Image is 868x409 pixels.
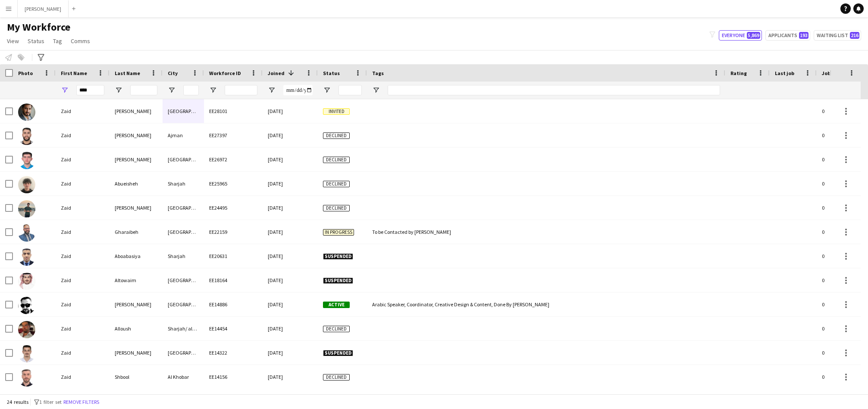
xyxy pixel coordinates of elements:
span: City [168,70,178,76]
div: [DATE] [263,317,318,340]
input: Tags Filter Input [388,85,720,95]
img: Zaid Aboabasiya [18,249,35,266]
img: Zaid Shbool [18,369,35,387]
div: [DATE] [263,172,318,195]
span: Tags [372,70,384,76]
span: Last Name [115,70,140,76]
button: Open Filter Menu [168,86,175,94]
span: My Workforce [7,21,70,34]
app-action-btn: Advanced filters [36,52,46,63]
div: [PERSON_NAME] [110,196,163,220]
div: Abueisheh [110,172,163,195]
a: View [3,35,22,47]
span: Tag [53,37,62,45]
span: Joined [268,70,285,76]
a: Comms [67,35,94,47]
span: Suspended [323,253,353,260]
div: [PERSON_NAME] [110,148,163,171]
button: Everyone5,869 [719,30,762,41]
button: Remove filters [62,397,101,407]
div: [PERSON_NAME] [110,123,163,147]
span: Declined [323,132,350,139]
input: First Name Filter Input [76,85,104,95]
span: 1 filter set [39,399,62,405]
span: Suspended [323,277,353,284]
img: Zaid Altowaim [18,273,35,290]
img: Zaid Omar [18,345,35,362]
div: EE18164 [204,268,263,292]
span: Suspended [323,350,353,356]
button: Applicants193 [765,30,810,41]
div: [GEOGRAPHIC_DATA] [163,196,204,220]
div: Shbool [110,365,163,389]
button: [PERSON_NAME] [18,0,69,17]
span: Declined [323,205,350,211]
span: Status [28,37,44,45]
div: Al Khobar [163,365,204,389]
div: Zaid [56,99,110,123]
div: Alloush [110,317,163,340]
div: EE20631 [204,244,263,268]
span: Status [323,70,340,76]
span: Comms [71,37,90,45]
a: Status [24,35,48,47]
div: EE14322 [204,341,263,365]
span: Jobs (last 90 days) [822,70,867,76]
div: [DATE] [263,293,318,316]
span: Photo [18,70,33,76]
input: Workforce ID Filter Input [225,85,257,95]
button: Open Filter Menu [372,86,380,94]
div: Gharaibeh [110,220,163,244]
div: [DATE] [263,123,318,147]
div: [DATE] [263,244,318,268]
div: Arabic Speaker, Coordinator, Creative Design & Content, Done By [PERSON_NAME] [367,293,725,316]
div: EE14454 [204,317,263,340]
div: EE14886 [204,293,263,316]
img: Zaid Hannoun [18,200,35,217]
div: [GEOGRAPHIC_DATA] [163,99,204,123]
span: Workforce ID [209,70,241,76]
span: First Name [61,70,87,76]
span: Declined [323,157,350,163]
div: EE26972 [204,148,263,171]
span: 216 [850,32,859,39]
div: [GEOGRAPHIC_DATA] [163,148,204,171]
div: Zaid [56,172,110,195]
button: Open Filter Menu [323,86,331,94]
div: Sharjah [163,172,204,195]
div: [PERSON_NAME] [110,99,163,123]
span: Invited [323,108,350,115]
span: 193 [799,32,808,39]
input: City Filter Input [183,85,199,95]
span: Declined [323,181,350,187]
span: In progress [323,229,354,236]
div: Zaid [56,148,110,171]
button: Open Filter Menu [115,86,122,94]
div: Zaid [56,268,110,292]
div: Zaid [56,341,110,365]
div: Zaid [56,244,110,268]
span: View [7,37,19,45]
button: Waiting list216 [814,30,861,41]
div: EE28101 [204,99,263,123]
div: [DATE] [263,341,318,365]
div: Zaid [56,123,110,147]
div: Zaid [56,293,110,316]
img: Zaid Jahangir [18,104,35,121]
img: Zaid Salah [18,128,35,145]
a: Tag [50,35,66,47]
span: Declined [323,374,350,381]
input: Joined Filter Input [283,85,313,95]
div: Sharjah [163,244,204,268]
span: Declined [323,326,350,332]
div: EE14156 [204,365,263,389]
span: Active [323,302,350,308]
img: Zaid Abueisheh [18,176,35,193]
div: [DATE] [263,268,318,292]
img: Zaid Halaseh [18,297,35,314]
div: [DATE] [263,148,318,171]
div: EE22159 [204,220,263,244]
div: Zaid [56,365,110,389]
img: Zaid Gharaibeh [18,224,35,242]
div: [DATE] [263,365,318,389]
